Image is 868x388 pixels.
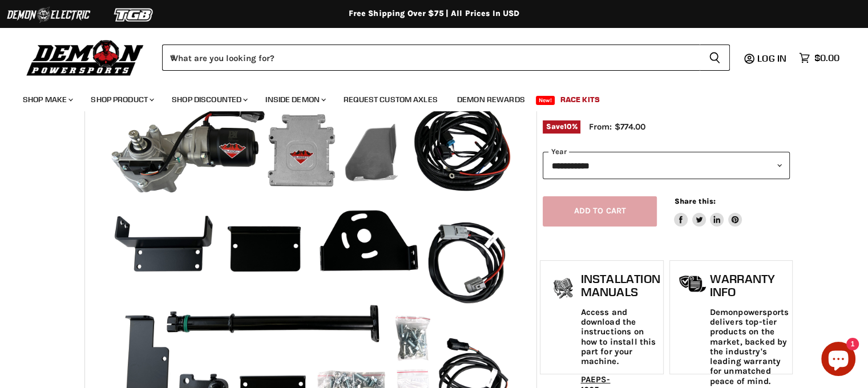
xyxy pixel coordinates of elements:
img: TGB Logo 2 [91,4,177,26]
select: year [543,152,789,180]
p: Demonpowersports delivers top-tier products on the market, backed by the industry's leading warra... [710,308,789,386]
form: Product [162,45,730,71]
img: Demon Powersports [23,37,148,78]
a: Demon Rewards [449,88,534,111]
img: install_manual-icon.png [549,275,578,304]
span: $0.00 [814,52,839,63]
button: Search [700,45,730,71]
span: New! [536,96,555,105]
span: Save % [543,120,580,133]
span: 10 [564,122,572,131]
aside: Share this: [674,196,742,227]
span: From: $774.00 [589,122,645,132]
a: Shop Product [82,88,161,111]
a: Shop Discounted [163,88,255,111]
span: Log in [757,52,786,64]
a: Race Kits [552,88,608,111]
input: When autocomplete results are available use up and down arrows to review and enter to select [162,45,700,71]
ul: Main menu [14,83,837,111]
h1: Installation Manuals [580,272,660,299]
a: Inside Demon [257,88,333,111]
img: Demon Electric Logo 2 [6,4,91,26]
h1: Warranty Info [710,272,789,299]
a: Shop Make [14,88,80,111]
a: $0.00 [793,50,845,66]
a: Log in [752,53,793,63]
inbox-online-store-chat: Shopify online store chat [818,342,859,379]
p: Access and download the instructions on how to install this part for your machine. [580,308,660,367]
span: Share this: [674,197,715,205]
a: Request Custom Axles [335,88,446,111]
img: warranty-icon.png [679,275,707,293]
